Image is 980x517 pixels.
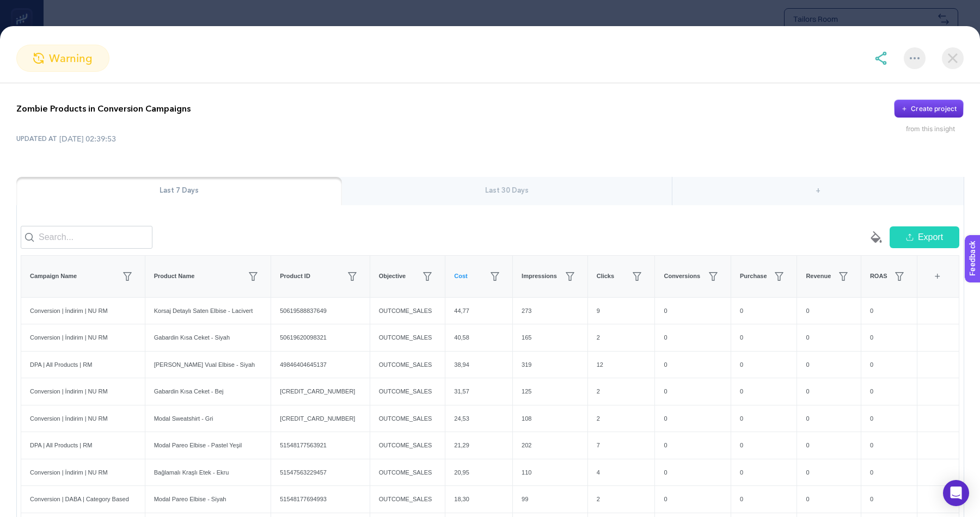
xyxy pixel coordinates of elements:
div: 0 [655,486,731,513]
div: 99 [513,486,587,513]
div: OUTCOME_SALES [370,459,445,486]
span: Product ID [280,272,310,281]
div: 20,95 [445,459,512,486]
div: 0 [861,298,917,324]
div: 0 [655,352,731,378]
time: [DATE] 02:39:53 [59,133,116,144]
div: from this insight [906,125,964,133]
img: warning [33,53,44,64]
div: 0 [655,298,731,324]
div: 51548177563921 [271,432,369,459]
div: 273 [513,298,587,324]
div: 21,29 [445,432,512,459]
div: 0 [731,459,797,486]
div: OUTCOME_SALES [370,405,445,432]
div: 44,77 [445,298,512,324]
div: Gabardin Kısa Ceket - Bej [145,378,271,405]
div: Create project [911,104,957,113]
div: 125 [513,378,587,405]
div: OUTCOME_SALES [370,352,445,378]
div: 4 [588,459,655,486]
div: 2 [588,405,655,432]
span: UPDATED AT [16,134,57,143]
div: [CREDIT_CARD_NUMBER] [271,378,369,405]
span: Export [918,231,943,244]
div: 0 [861,378,917,405]
div: 0 [655,405,731,432]
div: + [927,264,948,288]
div: Conversion | İndirim | NU RM [21,405,145,432]
div: Modal Pareo Elbise - Siyah [145,486,271,513]
img: close-dialog [942,47,964,69]
div: 0 [861,405,917,432]
div: + [672,177,964,205]
div: OUTCOME_SALES [370,486,445,513]
div: 0 [655,324,731,351]
div: OUTCOME_SALES [370,324,445,351]
div: Last 30 Days [342,177,672,205]
div: 31,57 [445,378,512,405]
div: 51548177694993 [271,486,369,513]
span: Campaign Name [30,272,77,281]
div: 0 [731,432,797,459]
div: 0 [797,486,861,513]
div: Open Intercom Messenger [943,480,969,506]
div: 0 [797,378,861,405]
div: 50619588837649 [271,298,369,324]
div: 165 [513,324,587,351]
div: 0 [861,486,917,513]
span: Objective [379,272,406,281]
div: DPA | All Products | RM [21,432,145,459]
div: 40,58 [445,324,512,351]
div: 0 [731,486,797,513]
div: 51547563229457 [271,459,369,486]
div: 11 items selected [926,264,935,288]
span: warning [49,50,93,66]
div: 0 [797,432,861,459]
span: Purchase [740,272,767,281]
div: [CREDIT_CARD_NUMBER] [271,405,369,432]
div: Conversion | İndirim | NU RM [21,324,145,351]
div: Conversion | İndirim | NU RM [21,298,145,324]
div: 202 [513,432,587,459]
div: Korsaj Detaylı Saten Elbise - Lacivert [145,298,271,324]
div: 0 [861,432,917,459]
div: Conversion | İndirim | NU RM [21,459,145,486]
div: 7 [588,432,655,459]
span: Impressions [522,272,557,281]
p: Zombie Products in Conversion Campaigns [16,102,191,115]
div: OUTCOME_SALES [370,298,445,324]
div: 0 [797,324,861,351]
div: 0 [861,459,917,486]
div: 2 [588,486,655,513]
span: ROAS [870,272,887,281]
button: Export [890,226,959,248]
div: 12 [588,352,655,378]
div: 0 [861,352,917,378]
span: Product Name [154,272,195,281]
div: 0 [731,298,797,324]
div: Bağlamalı Kraşlı Etek - Ekru [145,459,271,486]
div: 0 [861,324,917,351]
div: Gabardin Kısa Ceket - Siyah [145,324,271,351]
div: 18,30 [445,486,512,513]
div: 24,53 [445,405,512,432]
div: [PERSON_NAME] Vual Elbise - Siyah [145,352,271,378]
div: 0 [797,459,861,486]
div: DPA | All Products | RM [21,352,145,378]
div: 0 [731,405,797,432]
div: 49846404645137 [271,352,369,378]
div: 2 [588,324,655,351]
img: share [874,52,887,65]
div: 0 [731,378,797,405]
div: 0 [797,298,861,324]
div: 0 [797,352,861,378]
div: Last 7 Days [16,177,342,205]
div: 2 [588,378,655,405]
span: Revenue [806,272,831,281]
span: Feedback [7,3,41,12]
div: 50619620098321 [271,324,369,351]
div: Modal Sweatshirt - Gri [145,405,271,432]
div: 0 [797,405,861,432]
div: 0 [655,459,731,486]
